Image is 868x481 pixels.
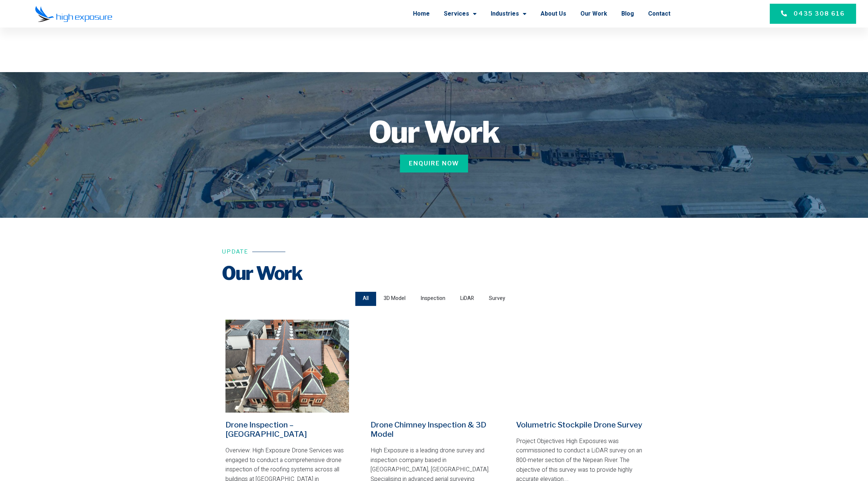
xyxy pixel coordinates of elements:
[371,420,486,439] a: Drone Chimney Inspection & 3D Model
[222,249,249,255] h6: Update
[363,294,369,304] span: All
[35,6,112,22] img: Final-Logo copy
[420,294,445,304] span: Inspection
[222,262,647,284] h2: Our Work
[794,9,845,18] span: 0435 308 616
[580,4,607,23] a: Our Work
[400,155,468,172] a: Enquire Now
[444,4,477,23] a: Services
[770,4,856,24] a: 0435 308 616
[489,294,505,304] span: Survey
[225,420,307,439] a: Drone Inspection – [GEOGRAPHIC_DATA]
[460,294,474,304] span: LiDAR
[516,420,642,429] a: Volumetric Stockpile Drone Survey
[491,4,526,23] a: Industries
[621,4,634,23] a: Blog
[384,294,406,304] span: 3D Model
[217,39,652,68] h1: Our Work
[541,4,566,23] a: About Us
[409,159,459,168] span: Enquire Now
[413,4,430,23] a: Home
[516,320,640,413] img: drone-stockpile-survey
[146,4,670,23] nav: Menu
[200,117,669,147] h1: Our Work
[648,4,670,23] a: Contact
